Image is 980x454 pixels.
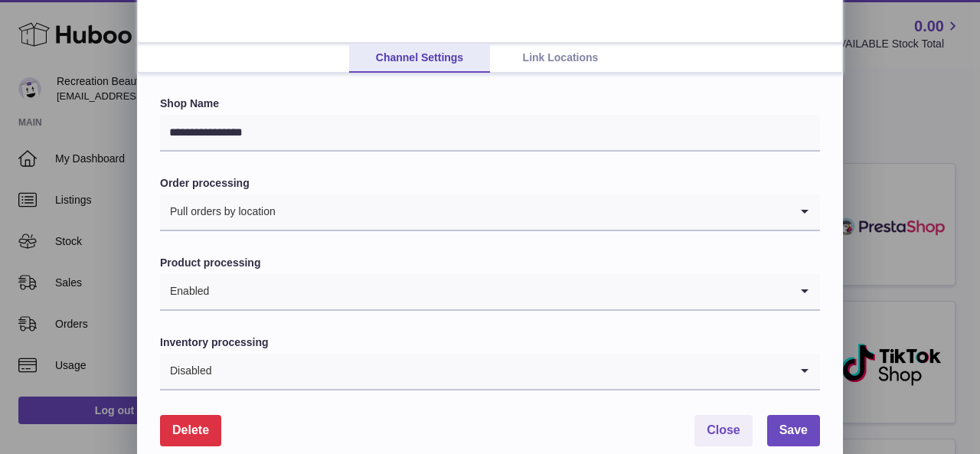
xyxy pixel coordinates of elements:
label: Order processing [160,176,820,191]
span: Enabled [160,274,210,309]
button: Save [767,415,820,446]
div: Search for option [160,194,820,231]
input: Search for option [276,194,789,230]
button: Delete [160,415,221,446]
div: Search for option [160,274,820,311]
button: Close [694,415,753,446]
a: Link Locations [490,44,631,73]
span: Pull orders by location [160,194,276,230]
label: Shop Name [160,96,820,111]
label: Inventory processing [160,335,820,350]
a: Channel Settings [349,44,490,73]
div: Search for option [160,354,820,390]
span: Delete [172,423,209,436]
span: Disabled [160,354,212,389]
input: Search for option [212,354,789,389]
input: Search for option [210,274,789,309]
span: Close [707,423,740,436]
span: Save [779,423,808,436]
label: Product processing [160,256,820,270]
